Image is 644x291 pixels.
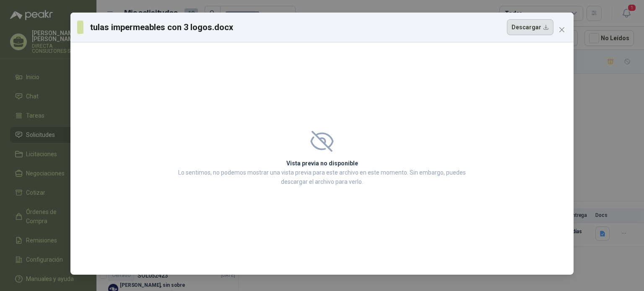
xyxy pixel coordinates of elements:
[558,26,565,33] span: close
[507,19,553,35] button: Descargar
[176,159,468,168] h2: Vista previa no disponible
[90,21,234,33] h3: tulas impermeables con 3 logos.docx
[176,168,468,186] p: Lo sentimos, no podemos mostrar una vista previa para este archivo en este momento. Sin embargo, ...
[555,23,569,36] button: Close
